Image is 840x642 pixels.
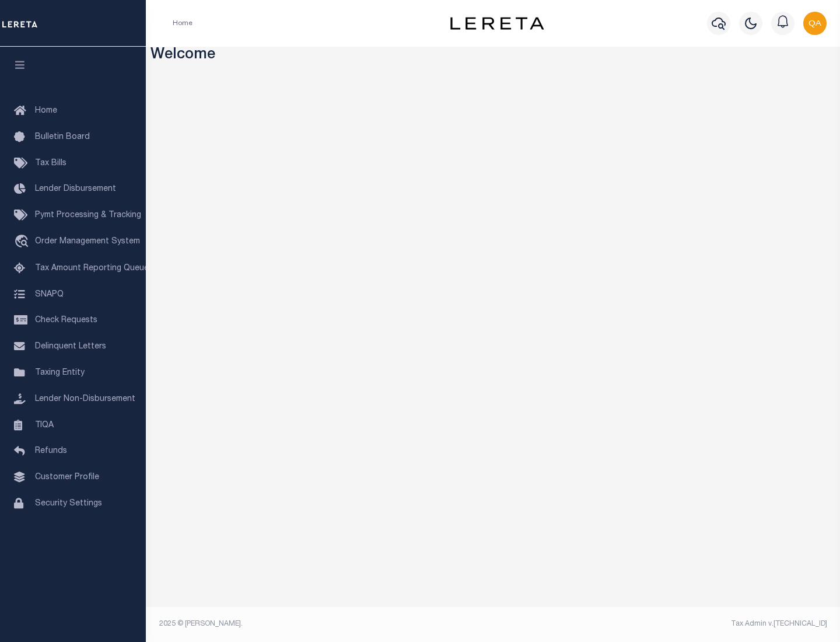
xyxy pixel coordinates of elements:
div: 2025 © [PERSON_NAME]. [150,619,494,629]
span: Taxing Entity [35,369,85,377]
span: Order Management System [35,238,140,246]
span: Check Requests [35,316,97,325]
span: TIQA [35,421,54,429]
span: Lender Non-Disbursement [35,395,135,403]
span: Lender Disbursement [35,185,116,193]
img: svg+xml;base64,PHN2ZyB4bWxucz0iaHR0cDovL3d3dy53My5vcmcvMjAwMC9zdmciIHBvaW50ZXItZXZlbnRzPSJub25lIi... [803,12,827,35]
span: Bulletin Board [35,133,90,141]
li: Home [173,18,192,29]
span: Delinquent Letters [35,343,106,351]
span: Tax Amount Reporting Queue [35,264,149,273]
span: Security Settings [35,500,102,508]
span: Home [35,107,57,115]
span: Refunds [35,447,67,455]
img: logo-dark.svg [450,17,544,30]
span: Pymt Processing & Tracking [35,211,141,219]
div: Tax Admin v.[TECHNICAL_ID] [502,619,827,629]
i: travel_explore [14,235,33,250]
span: Tax Bills [35,159,66,168]
span: Customer Profile [35,473,99,481]
span: SNAPQ [35,290,64,298]
h3: Welcome [150,47,836,65]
